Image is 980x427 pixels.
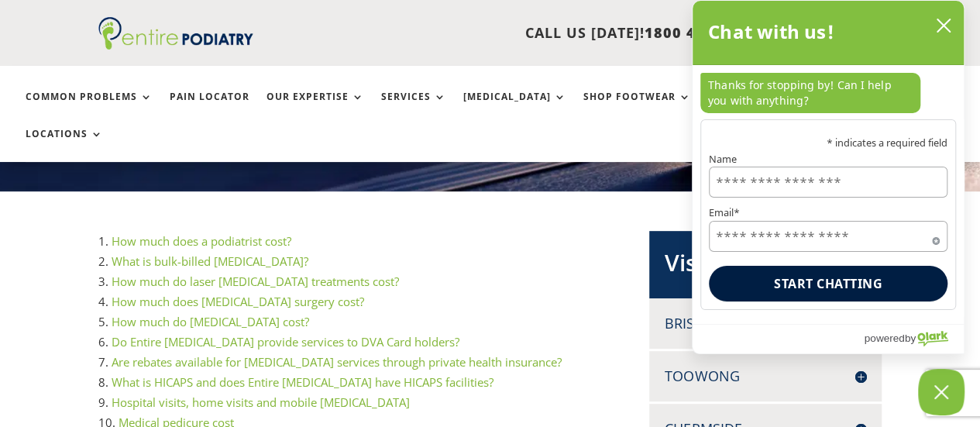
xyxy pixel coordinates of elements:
a: Entire Podiatry [98,37,253,53]
h4: Toowong [665,367,866,386]
p: * indicates a required field [709,138,947,148]
div: chat [693,65,964,119]
a: What is bulk-billed [MEDICAL_DATA]? [112,253,308,269]
input: Name [709,167,947,198]
p: CALL US [DATE]! [274,23,755,43]
label: Name [709,154,947,164]
h2: Chat with us! [708,16,834,47]
a: Shop Footwear [583,91,691,125]
a: Hospital visits, home visits and mobile [MEDICAL_DATA] [112,394,410,410]
h2: Visit Us [DATE] [665,246,866,287]
span: Required field [932,234,940,242]
a: Locations [26,129,103,162]
a: What is HICAPS and does Entire [MEDICAL_DATA] have HICAPS facilities? [112,374,493,390]
a: How much do [MEDICAL_DATA] cost? [112,314,309,329]
a: Services [381,91,446,125]
button: Start chatting [709,266,947,301]
h4: Brisbane CBD [665,314,866,333]
a: How much do laser [MEDICAL_DATA] treatments cost? [112,274,399,289]
span: powered [864,329,904,348]
button: Close Chatbox [918,369,965,415]
a: Common Problems [26,91,153,125]
a: How much does [MEDICAL_DATA] surgery cost? [112,294,364,309]
a: Are rebates available for [MEDICAL_DATA] services through private health insurance? [112,354,562,370]
button: close chatbox [931,14,956,37]
a: [MEDICAL_DATA] [463,91,566,125]
span: by [905,329,916,348]
a: Pain Locator [170,91,249,125]
p: Thanks for stopping by! Can I help you with anything? [700,73,920,113]
label: Email* [709,208,947,218]
img: logo (1) [98,17,253,50]
a: Powered by Olark [864,325,964,353]
a: Do Entire [MEDICAL_DATA] provide services to DVA Card holders? [112,334,459,350]
span: 1800 4 ENTIRE [645,23,755,42]
a: How much does a podiatrist cost? [112,233,291,249]
a: Our Expertise [266,91,364,125]
input: Email [709,221,947,252]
